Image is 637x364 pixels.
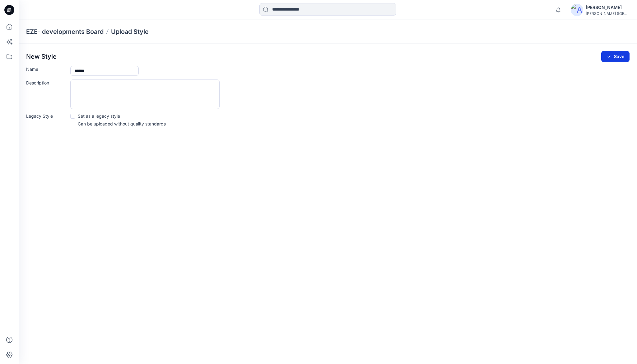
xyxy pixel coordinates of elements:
button: Save [601,51,630,62]
label: Name [26,66,67,72]
div: [PERSON_NAME] [586,4,629,11]
label: Description [26,80,67,86]
label: Legacy Style [26,113,67,119]
img: avatar [571,4,583,16]
p: Set as a legacy style [78,113,120,119]
div: [PERSON_NAME] ([GEOGRAPHIC_DATA]) Exp... [586,11,629,16]
p: New Style [26,53,57,60]
p: Upload Style [111,27,149,36]
a: EZE- developments Board [26,27,104,36]
p: Can be uploaded without quality standards [78,121,166,127]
